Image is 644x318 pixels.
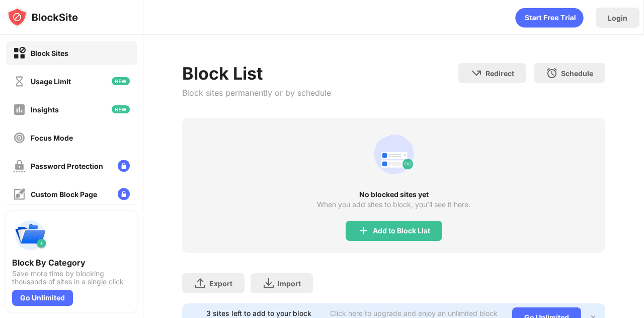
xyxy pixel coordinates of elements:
img: block-on.svg [13,47,26,59]
div: Block Sites [31,49,68,57]
div: No blocked sites yet [182,190,605,199]
div: Block sites permanently or by schedule [182,88,331,98]
img: logo-blocksite.svg [7,7,78,27]
div: Login [608,14,627,22]
div: Import [278,279,301,288]
img: time-usage-off.svg [13,75,26,88]
div: Custom Block Page [31,190,97,199]
img: new-icon.svg [112,105,130,113]
div: Schedule [561,69,593,78]
div: Save more time by blocking thousands of sites in a single click [12,270,131,286]
img: focus-off.svg [13,132,26,144]
img: new-icon.svg [112,77,130,85]
img: password-protection-off.svg [13,160,26,172]
div: Add to Block List [373,227,430,235]
img: lock-menu.svg [118,160,130,172]
div: Usage Limit [31,77,71,86]
div: Block By Category [12,258,131,268]
div: Password Protection [31,162,103,170]
div: Focus Mode [31,134,73,142]
div: animation [370,130,418,178]
div: Export [209,279,232,288]
div: When you add sites to block, you’ll see it here. [317,201,470,209]
div: Insights [31,105,59,114]
div: animation [515,8,584,28]
div: Block List [182,63,331,84]
img: customize-block-page-off.svg [13,188,26,201]
img: insights-off.svg [13,103,26,116]
img: lock-menu.svg [118,188,130,200]
img: push-categories.svg [12,217,48,253]
div: Redirect [486,69,514,78]
div: Go Unlimited [12,290,73,306]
